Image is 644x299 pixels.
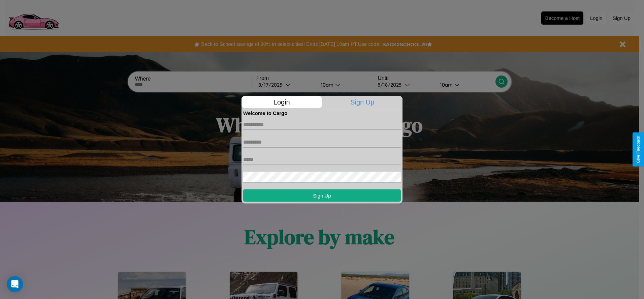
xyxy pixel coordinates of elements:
[7,276,23,292] div: Open Intercom Messenger
[322,96,403,108] p: Sign Up
[241,96,322,108] p: Login
[636,136,641,163] div: Give Feedback
[243,189,401,202] button: Sign Up
[243,110,401,116] h4: Welcome to Cargo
